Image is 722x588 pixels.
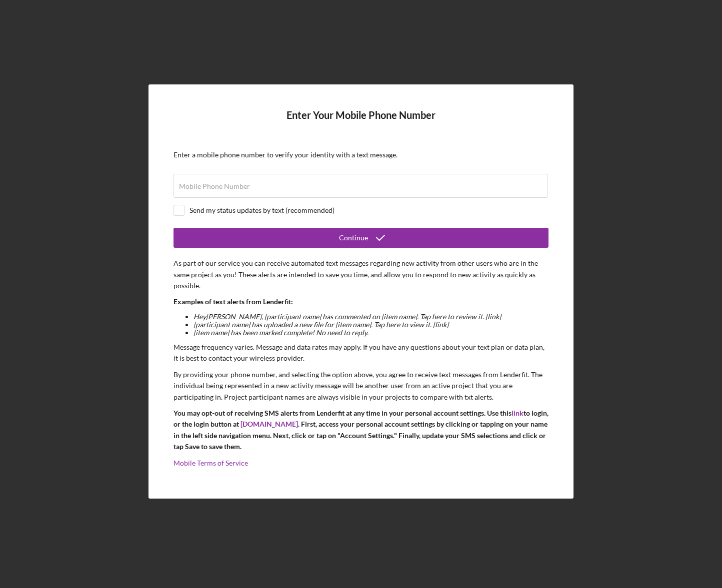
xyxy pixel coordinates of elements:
[173,296,548,307] p: Examples of text alerts from Lenderfit:
[173,459,248,467] a: Mobile Terms of Service
[193,313,548,321] li: Hey [PERSON_NAME] , [participant name] has commented on [item name]. Tap here to review it. [link]
[173,258,548,291] p: As part of our service you can receive automated text messages regarding new activity from other ...
[193,329,548,337] li: [item name] has been marked complete! No need to reply.
[193,321,548,329] li: [participant name] has uploaded a new file for [item name]. Tap here to view it. [link]
[173,109,548,136] h4: Enter Your Mobile Phone Number
[511,409,523,417] a: link
[240,420,298,428] a: [DOMAIN_NAME]
[173,228,548,248] button: Continue
[189,206,334,214] div: Send my status updates by text (recommended)
[173,342,548,364] p: Message frequency varies. Message and data rates may apply. If you have any questions about your ...
[173,408,548,453] p: You may opt-out of receiving SMS alerts from Lenderfit at any time in your personal account setti...
[339,228,368,248] div: Continue
[173,369,548,403] p: By providing your phone number, and selecting the option above, you agree to receive text message...
[179,182,250,190] label: Mobile Phone Number
[173,151,548,159] div: Enter a mobile phone number to verify your identity with a text message.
